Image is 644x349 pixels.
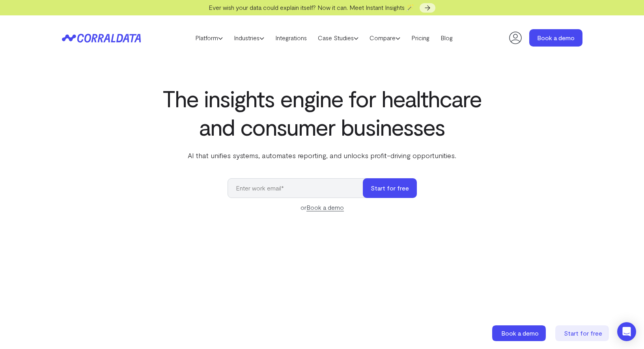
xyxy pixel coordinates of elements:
a: Start for free [555,325,610,341]
a: Platform [190,32,228,44]
a: Book a demo [529,29,582,47]
div: Open Intercom Messenger [617,322,636,341]
a: Book a demo [306,203,344,211]
a: Book a demo [492,325,547,341]
span: Book a demo [501,329,539,337]
a: Industries [228,32,270,44]
a: Case Studies [312,32,364,44]
a: Pricing [406,32,435,44]
p: AI that unifies systems, automates reporting, and unlocks profit-driving opportunities. [161,150,483,161]
a: Blog [435,32,458,44]
a: Integrations [270,32,312,44]
h1: The insights engine for healthcare and consumer businesses [161,84,483,141]
button: Start for free [363,178,417,198]
span: Ever wish your data could explain itself? Now it can. Meet Instant Insights 🪄 [209,4,414,11]
input: Enter work email* [228,178,371,198]
div: or [228,203,417,212]
a: Compare [364,32,406,44]
span: Start for free [564,329,602,337]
